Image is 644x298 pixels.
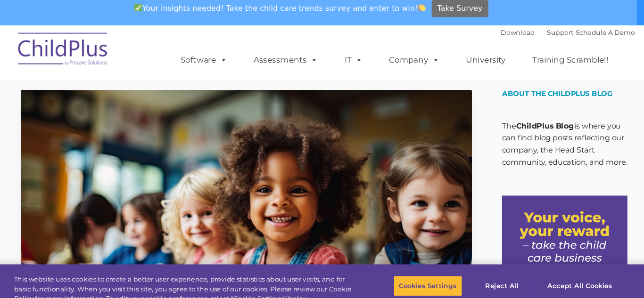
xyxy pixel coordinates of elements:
[446,55,503,73] a: University
[559,34,614,42] a: Schedule A Demo
[532,34,557,42] a: Support
[30,32,124,79] img: ChildPlus by Procare Solutions
[527,266,598,286] button: Accept All Cookies
[140,6,422,24] span: Your insights needed! Take the child care trends survey and enter to win!
[332,55,368,73] a: IT
[503,121,557,130] strong: ChildPlus Blog
[144,11,151,18] img: ✅
[374,55,440,73] a: Company
[619,266,639,287] button: Close
[178,55,240,73] a: Software
[388,266,452,286] button: Cookies Settings
[31,266,354,293] div: This website uses cookies to create a better user experience, provide statistics about user visit...
[460,266,519,286] button: Reject All
[423,8,477,24] a: Take Survey
[411,11,418,18] img: 👏
[488,34,520,42] a: Download
[488,34,614,42] font: |
[429,8,471,24] span: Take Survey
[489,91,594,100] span: About the ChildPlus Blog
[489,121,607,166] p: The is where you can find blog posts reflecting our company, the Head Start community, education,...
[509,55,599,73] a: Training Scramble!!
[247,55,326,73] a: Assessments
